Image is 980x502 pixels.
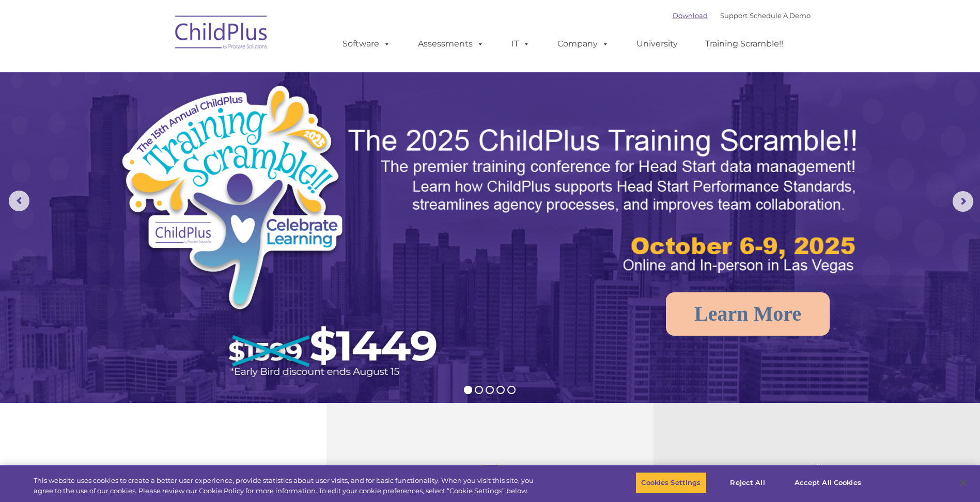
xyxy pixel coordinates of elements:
[673,11,708,20] a: Download
[789,472,867,494] button: Accept All Cookies
[635,472,706,494] button: Cookies Settings
[695,34,794,54] a: Training Scramble!!
[720,11,748,20] a: Support
[34,476,539,496] div: This website uses cookies to create a better user experience, provide statistics about user visit...
[144,68,175,76] span: Last name
[715,472,780,494] button: Reject All
[144,111,188,118] span: Phone number
[666,292,830,336] a: Learn More
[408,34,494,54] a: Assessments
[332,34,401,54] a: Software
[673,11,811,20] font: |
[750,11,811,20] a: Schedule A Demo
[501,34,540,54] a: IT
[170,8,273,60] img: ChildPlus by Procare Solutions
[547,34,619,54] a: Company
[626,34,688,54] a: University
[952,472,975,494] button: Close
